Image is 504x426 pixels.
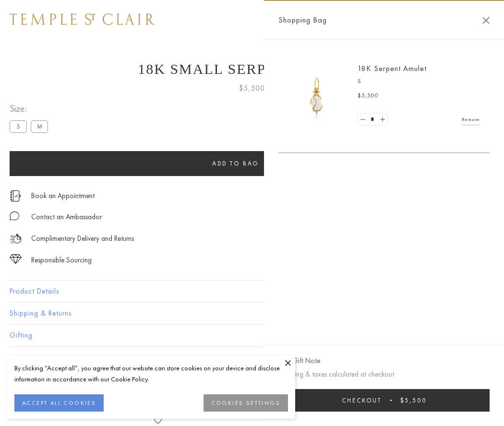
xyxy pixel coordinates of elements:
[462,114,480,125] a: Remove
[10,325,494,346] button: Gifting
[10,281,494,302] button: Product Details
[14,363,288,385] div: By clicking “Accept all”, you agree that our website can store cookies on your device and disclos...
[288,67,346,125] img: P51836-E11SERPPV
[377,114,387,126] a: Set quantity to 2
[10,120,27,132] label: S
[10,303,494,324] button: Shipping & Returns
[358,114,368,126] a: Set quantity to 0
[400,396,427,404] span: $5,500
[10,61,494,77] h1: 18K Small Serpent Amulet
[10,190,21,201] img: icon_appointment.svg
[358,77,480,86] p: S
[10,101,52,117] span: Size:
[10,151,462,176] button: Add to bag
[278,355,320,367] button: Add Gift Note
[31,190,95,201] a: Book an Appointment
[482,17,490,24] button: Close Shopping Bag
[31,120,48,132] label: M
[10,13,155,25] img: Temple St. Clair
[358,91,379,101] span: $5,500
[204,394,288,412] button: COOKIES SETTINGS
[14,394,104,412] button: ACCEPT ALL COOKIES
[31,254,92,266] div: Responsible Sourcing
[212,159,259,167] span: Add to bag
[239,82,265,95] span: $5,500
[278,389,490,412] button: Checkout $5,500
[10,233,22,245] img: icon_delivery.svg
[10,211,19,221] img: MessageIcon-01_2.svg
[31,233,134,245] p: Complimentary Delivery and Returns
[278,14,327,26] span: Shopping Bag
[10,254,22,264] img: icon_sourcing.svg
[358,63,427,73] a: 18K Serpent Amulet
[31,211,102,223] div: Contact an Ambassador
[278,368,490,380] p: Shipping & taxes calculated at checkout
[342,396,382,404] span: Checkout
